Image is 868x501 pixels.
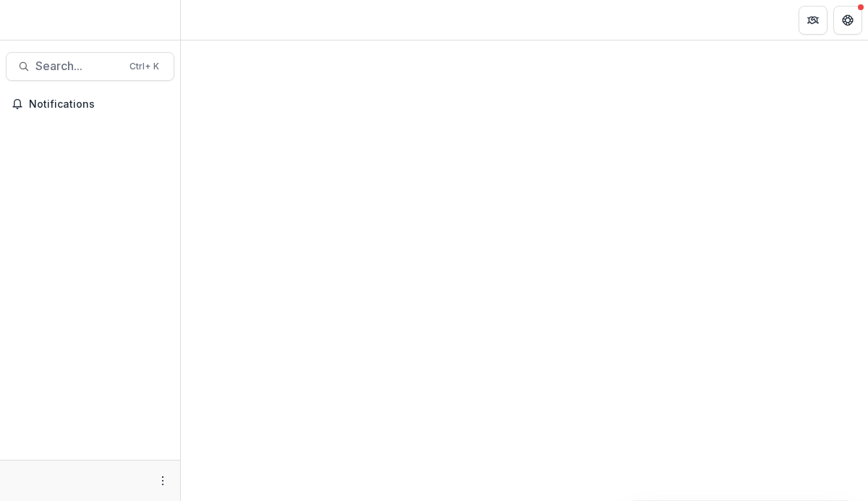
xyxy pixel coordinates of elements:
button: Search... [6,52,174,81]
button: Notifications [6,93,174,116]
nav: breadcrumb [187,9,248,30]
button: More [154,472,171,489]
span: Notifications [29,98,169,111]
div: Ctrl + K [127,59,162,74]
button: Partners [799,6,827,35]
button: Get Help [833,6,862,35]
span: Search... [35,59,121,73]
